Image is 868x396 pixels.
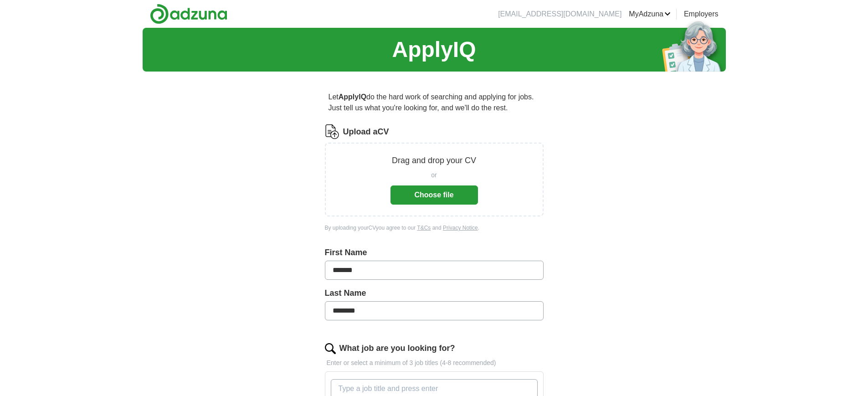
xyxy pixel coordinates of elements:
[325,224,544,232] div: By uploading your CV you agree to our and .
[343,126,389,138] label: Upload a CV
[325,287,544,299] label: Last Name
[629,9,671,20] a: MyAdzuna
[498,9,621,20] li: [EMAIL_ADDRESS][DOMAIN_NAME]
[431,170,437,180] span: or
[150,4,227,24] img: Adzuna logo
[325,358,544,368] p: Enter or select a minimum of 3 job titles (4-8 recommended)
[339,93,366,101] strong: ApplyIQ
[390,185,478,205] button: Choose file
[325,88,544,117] p: Let do the hard work of searching and applying for jobs. Just tell us what you're looking for, an...
[325,124,339,139] img: CV Icon
[325,247,544,259] label: First Name
[339,342,455,355] label: What job are you looking for?
[684,9,719,20] a: Employers
[325,343,336,354] img: search.png
[443,225,478,231] a: Privacy Notice
[392,154,476,167] p: Drag and drop your CV
[417,225,431,231] a: T&Cs
[392,33,476,66] h1: ApplyIQ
